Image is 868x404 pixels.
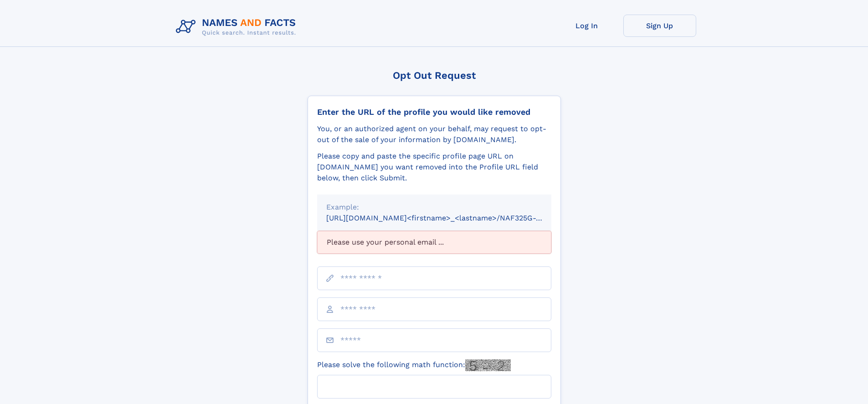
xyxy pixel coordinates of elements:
div: Please copy and paste the specific profile page URL on [DOMAIN_NAME] you want removed into the Pr... [317,151,551,184]
div: Enter the URL of the profile you would like removed [317,107,551,117]
div: Please use your personal email ... [317,231,551,254]
div: Example: [326,202,542,213]
img: Logo Names and Facts [172,15,303,39]
a: Log In [550,15,623,37]
div: You, or an authorized agent on your behalf, may request to opt-out of the sale of your informatio... [317,123,551,145]
label: Please solve the following math function: [317,359,511,371]
a: Sign Up [623,15,696,37]
small: [URL][DOMAIN_NAME]<firstname>_<lastname>/NAF325G-xxxxxxxx [326,214,569,222]
div: Opt Out Request [308,70,561,81]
